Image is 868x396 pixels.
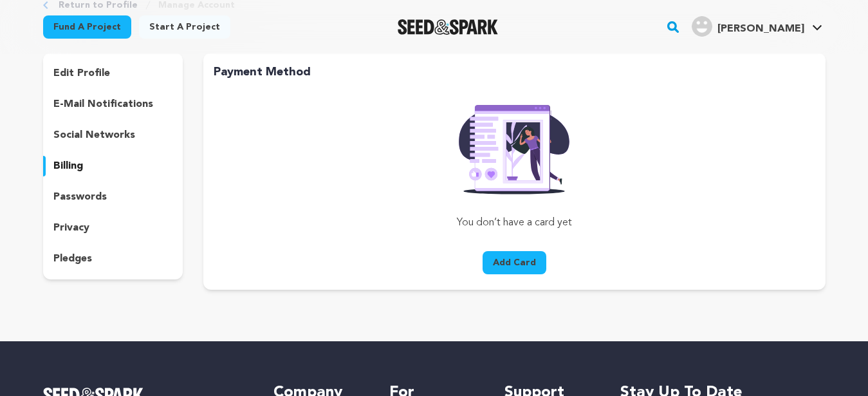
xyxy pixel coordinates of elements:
p: passwords [53,189,107,205]
button: e-mail notifications [43,94,183,115]
a: Fund a project [43,15,131,39]
a: huang M.'s Profile [689,14,825,37]
div: huang M.'s Profile [692,16,804,37]
button: social networks [43,125,183,146]
a: Seed&Spark Homepage [398,19,499,35]
p: edit profile [53,66,110,81]
img: Seed&Spark Logo Dark Mode [398,19,499,35]
p: privacy [53,220,89,236]
p: social networks [53,127,135,143]
p: billing [53,158,83,174]
button: billing [43,156,183,176]
h2: Payment Method [214,63,815,81]
img: Seed&Spark Rafiki Image [448,97,580,194]
span: huang M.'s Profile [689,14,825,41]
p: You don’t have a card yet [364,215,665,231]
span: [PERSON_NAME] [717,24,804,34]
button: edit profile [43,63,183,84]
a: Start a project [139,15,230,39]
button: pledges [43,249,183,269]
p: pledges [53,251,92,267]
img: user.png [692,16,712,37]
p: e-mail notifications [53,97,153,112]
button: Add Card [483,251,546,274]
button: passwords [43,187,183,207]
button: privacy [43,218,183,238]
